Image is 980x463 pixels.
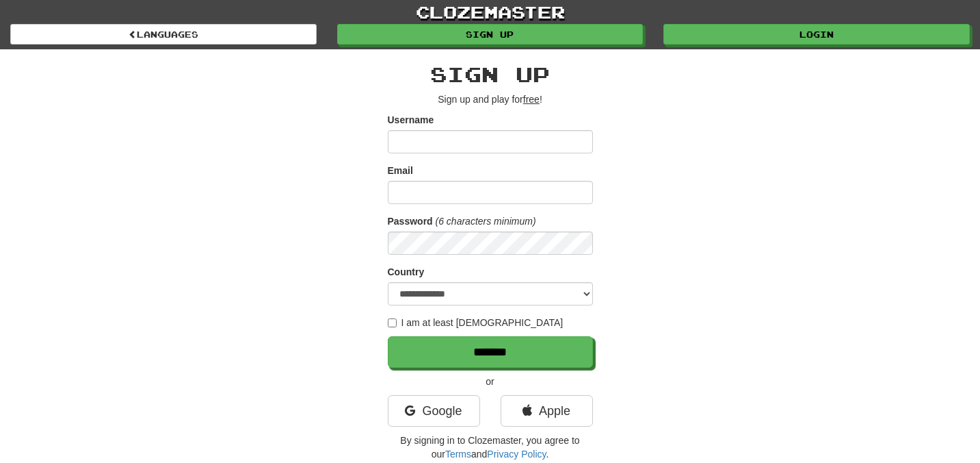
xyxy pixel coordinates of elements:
label: Password [388,214,433,228]
p: Sign up and play for ! [388,92,593,106]
u: free [523,94,540,105]
a: Login [663,24,970,45]
a: Google [388,395,480,427]
a: Privacy Policy [487,449,546,460]
p: or [388,375,593,388]
a: Sign up [337,24,644,45]
label: I am at least [DEMOGRAPHIC_DATA] [388,316,564,329]
label: Email [388,164,413,177]
p: By signing in to Clozemaster, you agree to our and . [388,434,593,461]
label: Country [388,265,425,279]
label: Username [388,113,434,127]
h2: Sign up [388,63,593,86]
a: Languages [10,24,317,45]
em: (6 characters minimum) [436,216,536,227]
a: Terms [445,449,471,460]
input: I am at least [DEMOGRAPHIC_DATA] [388,318,397,327]
a: Apple [501,395,593,427]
